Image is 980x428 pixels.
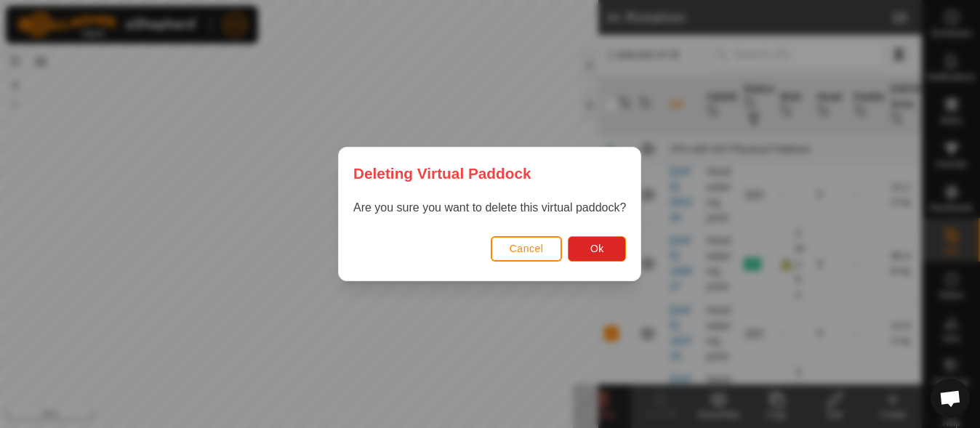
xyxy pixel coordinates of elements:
[569,236,627,262] button: Ok
[353,199,626,217] p: Are you sure you want to delete this virtual paddock?
[491,236,563,262] button: Cancel
[931,379,970,418] a: Open chat
[590,243,604,254] span: Ok
[353,162,531,185] span: Deleting Virtual Paddock
[510,243,544,254] span: Cancel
